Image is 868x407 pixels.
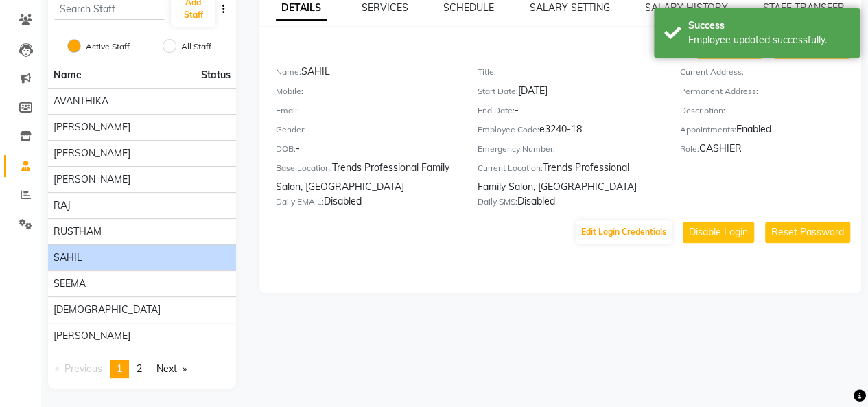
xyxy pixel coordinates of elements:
nav: Pagination [48,360,236,378]
a: Next [150,360,193,378]
button: Reset Password [765,222,850,243]
div: Disabled [478,194,659,213]
label: Employee Code: [478,124,539,136]
span: Status [201,68,231,82]
label: Active Staff [86,40,130,53]
label: Gender: [276,124,306,136]
div: Trends Professional Family Salon, [GEOGRAPHIC_DATA] [276,161,457,194]
label: DOB: [276,143,296,155]
label: Permanent Address: [680,85,758,97]
div: Enabled [680,122,861,141]
span: Name [54,69,82,81]
label: Start Date: [478,85,518,97]
div: - [276,141,457,161]
div: - [478,103,659,122]
a: SALARY HISTORY [645,1,728,14]
a: SCHEDULE [443,1,494,14]
div: Trends Professional Family Salon, [GEOGRAPHIC_DATA] [478,161,659,194]
button: Edit Login Credentials [576,220,672,244]
div: Employee updated successfully. [688,33,849,47]
span: AVANTHIKA [54,94,108,108]
span: 2 [137,362,142,375]
label: All Staff [181,40,211,53]
a: STAFF TRANSFER [763,1,845,14]
div: CASHIER [680,141,861,161]
span: [DEMOGRAPHIC_DATA] [54,303,161,317]
div: e3240-18 [478,122,659,141]
div: Success [688,19,849,33]
span: SEEMA [54,277,86,291]
span: 1 [117,362,122,375]
label: Emergency Number: [478,143,555,155]
span: RAJ [54,198,71,213]
span: RUSTHAM [54,224,102,239]
label: Daily SMS: [478,196,517,208]
label: Title: [478,66,496,78]
div: [DATE] [478,84,659,103]
label: Base Location: [276,162,332,174]
label: Email: [276,104,299,117]
span: Previous [64,362,102,375]
span: [PERSON_NAME] [54,329,130,343]
label: End Date: [478,104,515,117]
label: Mobile: [276,85,303,97]
div: Disabled [276,194,457,213]
label: Role: [680,143,699,155]
label: Description: [680,104,725,117]
label: Current Address: [680,66,744,78]
span: [PERSON_NAME] [54,120,130,135]
label: Daily EMAIL: [276,196,324,208]
label: Appointments: [680,124,736,136]
span: SAHIL [54,251,82,265]
label: Name: [276,66,301,78]
span: [PERSON_NAME] [54,146,130,161]
button: Disable Login [683,222,754,243]
div: SAHIL [276,65,457,84]
a: SALARY SETTING [530,1,610,14]
label: Current Location: [478,162,543,174]
span: [PERSON_NAME] [54,172,130,187]
a: SERVICES [362,1,408,14]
